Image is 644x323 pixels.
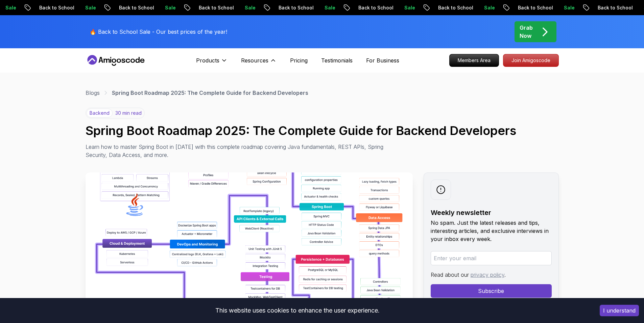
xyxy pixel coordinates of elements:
a: privacy policy [471,271,504,278]
a: Members Area [449,54,499,67]
div: This website uses cookies to enhance the user experience. [5,303,590,318]
p: Back to School [348,4,394,11]
p: Sale [155,4,176,11]
p: Join Amigoscode [503,54,558,66]
p: Back to School [189,4,235,11]
h2: Weekly newsletter [431,208,552,217]
p: Back to School [109,4,155,11]
p: Sale [75,4,97,11]
p: Back to School [508,4,554,11]
p: Sale [394,4,416,11]
p: Sale [554,4,575,11]
h1: Spring Boot Roadmap 2025: The Complete Guide for Backend Developers [86,124,559,137]
p: No spam. Just the latest releases and tips, interesting articles, and exclusive interviews in you... [431,219,552,243]
button: Resources [241,56,277,70]
p: 🔥 Back to School Sale - Our best prices of the year! [90,28,227,36]
p: Back to School [428,4,474,11]
p: Sale [235,4,256,11]
a: For Business [366,56,399,64]
a: Join Amigoscode [503,54,559,67]
p: Learn how to master Spring Boot in [DATE] with this complete roadmap covering Java fundamentals, ... [86,143,388,159]
p: Sale [314,4,336,11]
p: Grab Now [520,24,533,40]
input: Enter your email [431,251,552,265]
a: Pricing [290,56,308,64]
a: Testimonials [321,56,353,64]
p: Back to School [588,4,634,11]
p: Sale [474,4,496,11]
p: Back to School [29,4,75,11]
p: Members Area [450,54,499,66]
button: Accept cookies [600,305,639,316]
p: Resources [241,56,268,64]
button: Subscribe [431,284,552,298]
button: Products [196,56,228,70]
p: Products [196,56,219,64]
p: Back to School [268,4,314,11]
p: Read about our . [431,271,552,279]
